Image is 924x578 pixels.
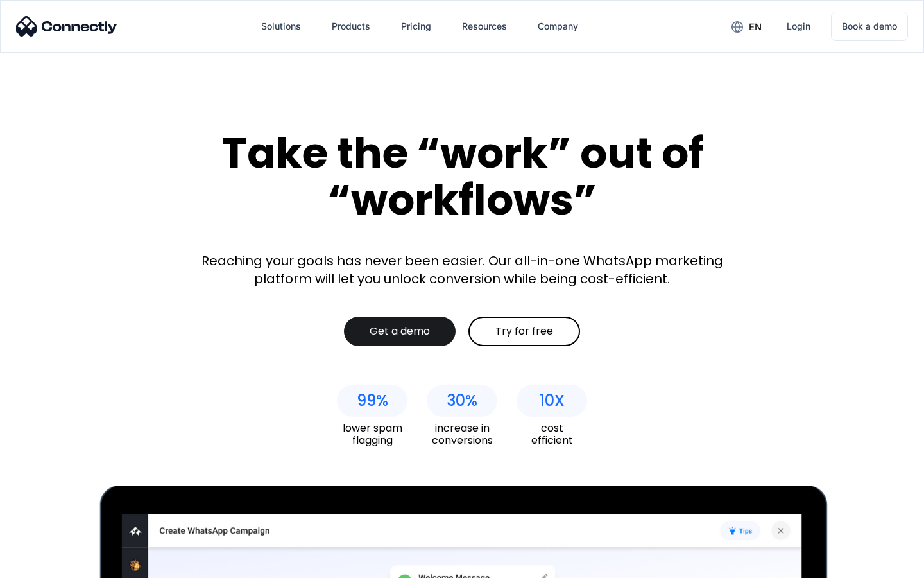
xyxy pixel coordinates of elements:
[337,422,407,446] div: lower spam flagging
[370,325,430,338] div: Get a demo
[540,392,565,410] div: 10X
[462,17,507,35] div: Resources
[721,17,771,36] div: en
[321,11,381,42] div: Products
[13,556,77,574] aside: Language selected: English
[344,317,456,346] a: Get a demo
[495,325,553,338] div: Try for free
[193,252,732,288] div: Reaching your goals has never been easier. Our all-in-one WhatsApp marketing platform will let yo...
[468,317,580,346] a: Try for free
[26,556,77,574] ul: Language list
[427,422,497,446] div: increase in conversions
[357,392,388,410] div: 99%
[401,17,431,35] div: Pricing
[538,17,578,35] div: Company
[517,422,587,446] div: cost efficient
[447,392,477,410] div: 30%
[391,11,441,42] a: Pricing
[173,130,751,223] div: Take the “work” out of “workflows”
[16,16,117,37] img: Connectly Logo
[776,11,821,42] a: Login
[787,17,810,35] div: Login
[749,18,762,36] div: en
[452,11,517,42] div: Resources
[831,12,908,41] a: Book a demo
[527,11,588,42] div: Company
[261,17,301,35] div: Solutions
[332,17,370,35] div: Products
[251,11,311,42] div: Solutions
